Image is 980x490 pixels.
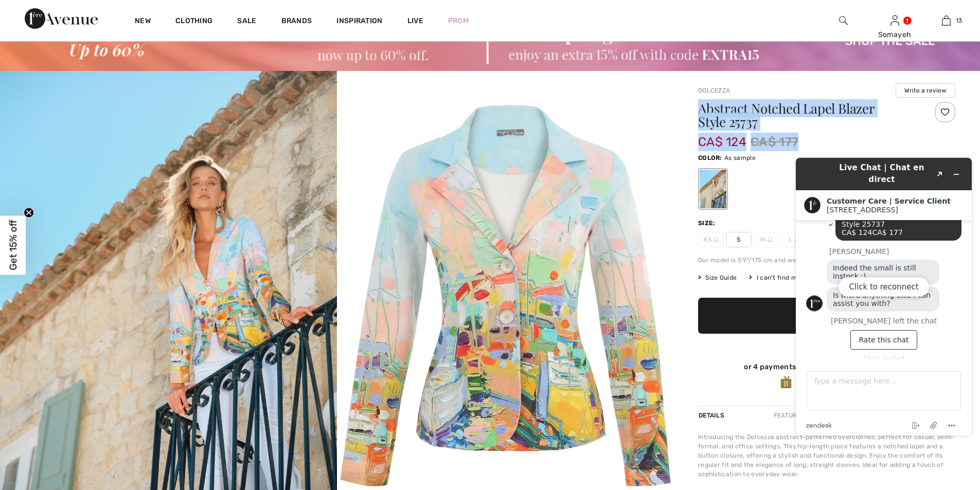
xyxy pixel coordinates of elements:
[698,361,955,372] div: or 4 payments of with
[698,432,955,479] div: Introducing the Dolcezza abstract-patterned overclothes, perfect for casual, semi-formal, and off...
[714,237,719,242] img: ring-m.svg
[698,361,955,375] div: or 4 payments ofCA$ 31.00withSezzle Click to learn more about Sezzle
[788,150,980,444] iframe: Find more information here
[780,375,792,389] img: Avenue Rewards
[698,102,913,129] h1: Abstract Notched Lapel Blazer Style 25737
[698,232,724,247] span: XS
[237,16,256,27] a: Sale
[336,16,382,27] span: Inspiration
[281,16,312,27] a: Brands
[921,14,971,27] a: 13
[698,273,737,282] span: Size Guide
[698,87,730,94] a: Dolcezza
[700,170,726,208] div: As sample
[942,14,951,27] img: My Bag
[839,14,848,27] img: search the website
[698,154,722,161] span: Color:
[751,133,798,151] span: CA$ 177
[407,15,423,26] a: Live
[896,83,955,98] button: Write a review
[754,232,779,247] span: M
[765,406,813,425] div: Features
[135,16,151,27] a: New
[781,232,807,247] span: L
[23,7,44,16] span: Chat
[890,15,899,25] a: Sign In
[448,15,469,26] a: Prom
[956,16,963,25] span: 13
[698,219,718,228] div: Size:
[768,237,773,242] img: ring-m.svg
[726,232,752,247] span: S
[749,273,814,282] div: I can't find my size
[175,16,212,27] a: Clothing
[698,406,727,425] div: Details
[25,8,98,29] img: 1ère Avenue
[890,14,899,27] img: My Info
[724,154,756,161] span: As sample
[869,29,920,40] div: Somayeh
[698,298,955,334] button: Add to Bag
[698,124,746,149] span: CA$ 124
[698,256,955,265] div: Our model is 5'9"/175 cm and wears a size 6.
